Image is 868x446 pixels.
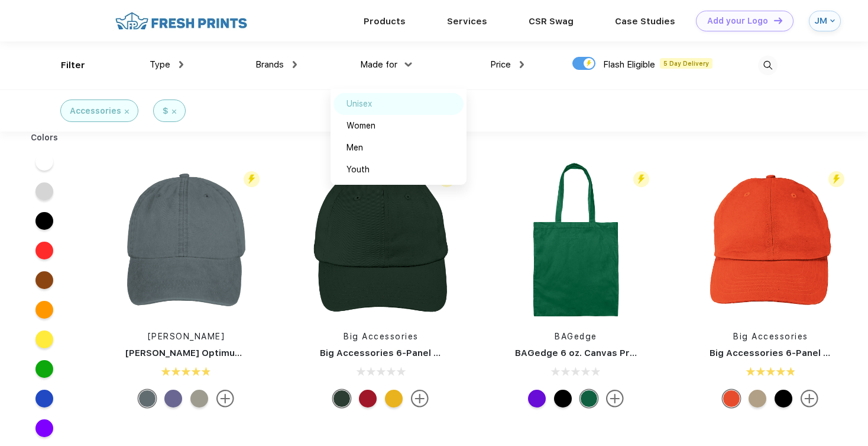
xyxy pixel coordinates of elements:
[497,161,655,319] img: func=resize&h=266
[172,110,176,114] img: filter_cancel.svg
[112,11,251,31] img: fo%20logo%202.webp
[346,142,363,154] div: Men
[22,131,67,144] div: Colors
[707,16,768,26] div: Add your Logo
[346,120,375,132] div: Women
[404,62,412,66] img: dropdown.png
[70,105,121,117] div: Accessories
[733,332,808,341] a: Big Accessories
[758,56,778,75] img: desktop_search.svg
[108,161,265,319] img: func=resize&h=266
[490,59,511,70] span: Price
[163,105,169,117] div: $
[774,17,782,24] img: DT
[125,348,331,358] a: [PERSON_NAME] Optimum Pigment Dyed-Cap
[775,390,792,408] div: Black
[580,390,598,408] div: Forest
[385,390,403,408] div: Sunray Yellow
[801,390,818,408] img: more.svg
[346,98,372,110] div: Unisex
[814,16,827,26] div: JM
[333,390,351,408] div: Hunter
[692,161,849,319] img: func=resize&h=266
[148,332,225,341] a: [PERSON_NAME]
[606,390,624,408] img: more.svg
[216,390,234,408] img: more.svg
[830,18,835,23] img: arrow_down_blue.svg
[364,16,406,27] a: Products
[346,163,370,176] div: Youth
[61,59,85,72] div: Filter
[320,348,537,358] a: Big Accessories 6-Panel Twill Unstructured Cap
[828,171,844,187] img: flash_active_toggle.svg
[660,58,712,69] span: 5 Day Delivery
[359,390,377,408] div: Red
[528,390,546,408] div: Purple
[633,171,649,187] img: flash_active_toggle.svg
[125,110,129,114] img: filter_cancel.svg
[302,161,459,319] img: func=resize&h=266
[293,61,297,68] img: dropdown.png
[150,59,170,70] span: Type
[411,390,429,408] img: more.svg
[360,59,397,70] span: Made for
[344,332,419,341] a: Big Accessories
[244,171,260,187] img: flash_active_toggle.svg
[749,390,766,408] div: Khaki
[555,332,597,341] a: BAGedge
[164,390,182,408] div: Purple
[723,390,740,408] div: Tangerine
[515,348,673,358] a: BAGedge 6 oz. Canvas Promo Tote
[190,390,208,408] div: Stone
[520,61,524,68] img: dropdown.png
[554,390,572,408] div: Black
[603,59,655,70] span: Flash Eligible
[255,59,284,70] span: Brands
[138,390,156,408] div: Dusk
[179,61,183,68] img: dropdown.png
